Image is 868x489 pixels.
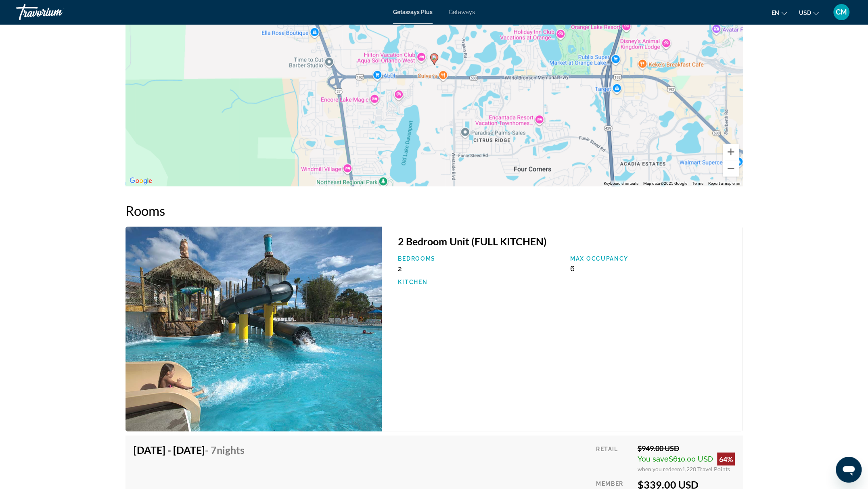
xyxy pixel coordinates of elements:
[836,457,862,483] iframe: Button to launch messaging window
[125,202,743,218] h2: Rooms
[125,226,382,431] img: ii_tlr1.jpg
[604,180,638,186] button: Keyboard shortcuts
[128,176,154,186] img: Google
[398,255,562,261] p: Bedrooms
[393,9,433,15] a: Getaways Plus
[134,443,245,456] h4: [DATE] - [DATE]
[638,465,682,472] span: when you redeem
[708,181,740,185] a: Report a map error
[717,452,735,465] div: 64%
[723,160,739,176] button: Zoom out
[692,181,703,185] a: Terms (opens in new tab)
[398,235,734,247] h3: 2 Bedroom Unit (FULL KITCHEN)
[799,7,819,19] button: Change currency
[723,144,739,160] button: Zoom in
[205,443,245,456] span: - 7
[398,278,562,285] p: Kitchen
[638,454,669,463] span: You save
[596,443,631,472] div: Retail
[16,2,97,23] a: Travorium
[398,264,402,272] span: 2
[831,4,852,21] button: User Menu
[217,443,245,456] span: Nights
[772,7,787,19] button: Change language
[836,8,847,16] span: CM
[669,454,713,463] span: $610.00 USD
[643,181,687,185] span: Map data ©2025 Google
[449,9,475,15] a: Getaways
[799,10,811,16] span: USD
[772,10,779,16] span: en
[682,465,730,472] span: 1,220 Travel Points
[128,176,154,186] a: Open this area in Google Maps (opens a new window)
[570,264,575,272] span: 6
[638,443,735,452] div: $949.00 USD
[570,255,734,261] p: Max Occupancy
